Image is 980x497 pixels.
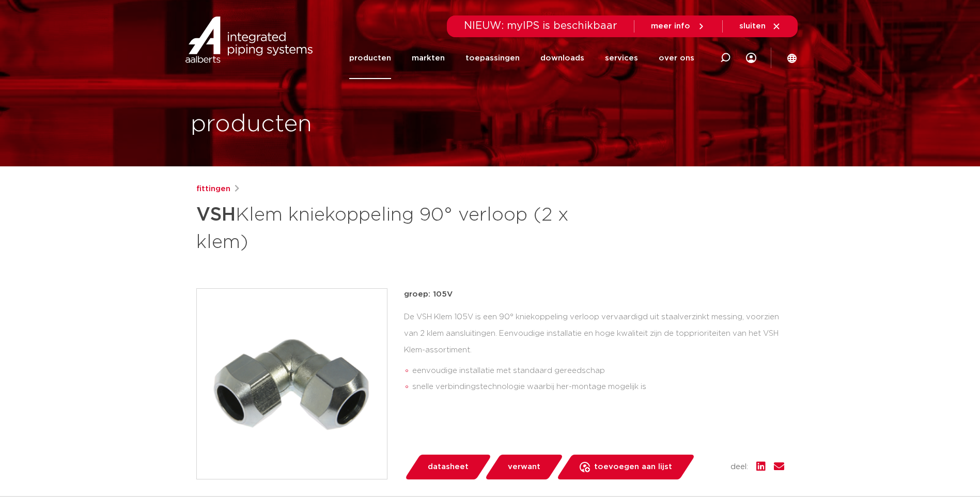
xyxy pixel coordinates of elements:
[508,459,540,475] span: verwant
[197,289,387,479] img: Product Image for VSH Klem kniekoppeling 90° verloop (2 x klem)
[428,459,469,475] span: datasheet
[739,22,766,30] span: sluiten
[484,455,564,479] a: verwant
[659,37,694,79] a: over ons
[651,22,706,31] a: meer info
[730,461,748,473] span: deel:
[540,37,584,79] a: downloads
[412,363,784,379] li: eenvoudige installatie met standaard gereedschap
[746,37,756,79] div: my IPS
[191,108,312,141] h1: producten
[196,206,236,224] strong: VSH
[465,37,520,79] a: toepassingen
[605,37,638,79] a: services
[196,183,230,195] a: fittingen
[594,459,672,475] span: toevoegen aan lijst
[464,21,617,31] span: NIEUW: myIPS is beschikbaar
[404,288,784,301] p: groep: 105V
[196,199,584,255] h1: Klem kniekoppeling 90° verloop (2 x klem)
[404,455,492,479] a: datasheet
[349,37,694,79] nav: Menu
[412,37,445,79] a: markten
[739,22,781,31] a: sluiten
[412,379,784,395] li: snelle verbindingstechnologie waarbij her-montage mogelijk is
[404,309,784,399] div: De VSH Klem 105V is een 90° kniekoppeling verloop vervaardigd uit staalverzinkt messing, voorzien...
[651,22,690,30] span: meer info
[349,37,391,79] a: producten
